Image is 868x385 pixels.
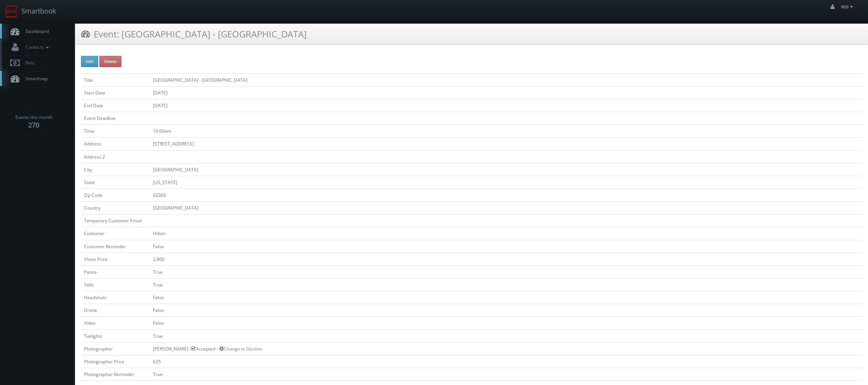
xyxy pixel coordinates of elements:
[15,114,52,121] span: Events this month
[150,278,862,291] td: True
[81,125,150,138] td: Time
[150,176,862,189] td: [US_STATE]
[150,240,862,253] td: False
[150,355,862,368] td: 625
[150,265,862,278] td: True
[81,56,98,67] button: Edit
[150,227,862,240] td: Hilton
[841,4,855,10] span: Will
[22,75,48,82] span: Smartmap
[81,99,150,112] td: End Date
[81,163,150,176] td: City
[81,86,150,99] td: Start Date
[150,86,862,99] td: [DATE]
[81,253,150,265] td: Shoot Price
[81,291,150,304] td: Headshots
[81,317,150,330] td: Video
[81,240,150,253] td: Customer Reminder
[81,202,150,214] td: Country
[150,189,862,201] td: 02360
[81,227,150,240] td: Customer
[81,355,150,368] td: Photographer Price
[150,99,862,112] td: [DATE]
[150,317,862,330] td: False
[81,189,150,201] td: Zip Code
[150,330,862,342] td: True
[81,176,150,189] td: State
[22,60,34,66] span: Bids
[81,112,150,125] td: Event Deadline
[99,56,121,67] button: Delete
[81,214,150,227] td: Temporary Customer Email
[150,202,862,214] td: [GEOGRAPHIC_DATA]
[81,278,150,291] td: Stills
[28,120,39,129] strong: 270
[150,73,862,86] td: [GEOGRAPHIC_DATA] - [GEOGRAPHIC_DATA]
[150,125,862,138] td: 10:00am
[81,27,307,40] h3: Event: [GEOGRAPHIC_DATA] - [GEOGRAPHIC_DATA]
[150,138,862,150] td: [STREET_ADDRESS]
[150,342,862,355] td: [PERSON_NAME] - Accepted --
[150,304,862,317] td: False
[81,330,150,342] td: Twilights
[150,291,862,304] td: False
[81,265,150,278] td: Panos
[81,368,150,381] td: Photographer Reminder
[81,342,150,355] td: Photographer
[150,368,862,381] td: True
[22,44,51,50] span: Contacts
[22,28,49,34] span: Dashboard
[81,73,150,86] td: Title
[219,346,262,352] a: Change to Decline
[150,163,862,176] td: [GEOGRAPHIC_DATA]
[150,253,862,265] td: 2,800
[81,138,150,150] td: Address
[81,304,150,317] td: Drone
[6,6,18,18] img: smartbook-logo.png
[81,150,150,163] td: Address 2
